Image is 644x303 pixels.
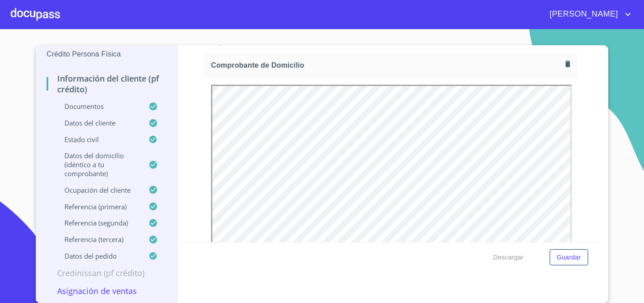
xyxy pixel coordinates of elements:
p: Referencia (primera) [47,202,148,211]
p: Referencia (segunda) [47,218,148,227]
span: Descargar [493,252,524,263]
button: Descargar [490,249,527,266]
p: Documentos [47,102,148,111]
p: Ocupación del Cliente [47,186,148,195]
p: Datos del cliente [47,118,148,127]
span: [PERSON_NAME] [543,7,623,22]
p: Estado Civil [47,135,148,144]
span: Comprobante de Domicilio [211,61,562,70]
p: Asignación de Ventas [47,286,167,296]
button: account of current user [543,7,633,22]
p: Datos del pedido [47,251,148,260]
p: Crédito Persona Física [47,49,167,60]
span: Guardar [557,252,581,263]
p: Información del cliente (PF crédito) [47,73,167,95]
p: Credinissan (PF crédito) [47,268,167,278]
button: Guardar [550,249,588,266]
p: Referencia (tercera) [47,235,148,244]
p: Datos del domicilio (idéntico a tu comprobante) [47,151,148,178]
